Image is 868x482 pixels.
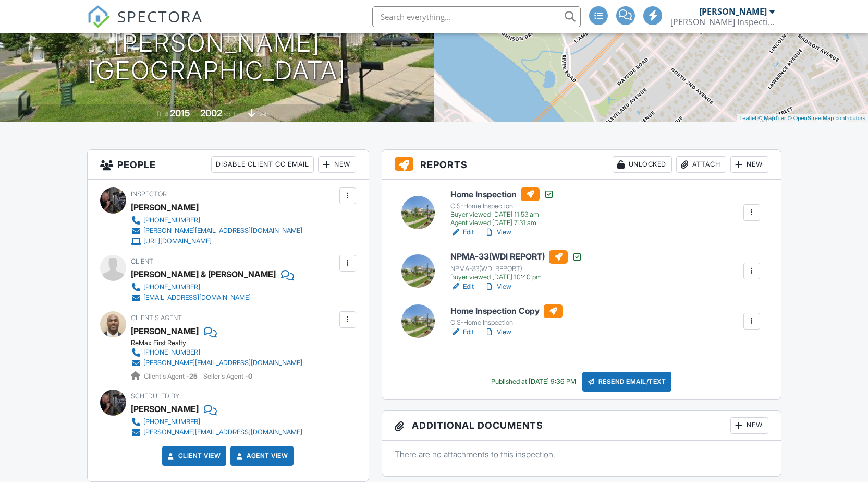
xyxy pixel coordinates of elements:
a: [PERSON_NAME] [131,323,199,339]
a: [PHONE_NUMBER] [131,347,302,358]
div: [PERSON_NAME] [131,401,199,417]
h1: [STREET_ADDRESS][PERSON_NAME] [GEOGRAPHIC_DATA] [17,2,418,84]
a: View [484,227,511,238]
a: View [484,327,511,337]
h3: Additional Documents [382,411,781,441]
a: [PHONE_NUMBER] [131,282,286,292]
a: [PHONE_NUMBER] [131,215,302,226]
div: Resend Email/Text [582,372,672,392]
div: [PERSON_NAME] [699,6,767,17]
span: sq. ft. [224,110,238,118]
a: Client View [166,451,221,461]
a: Edit [450,327,474,337]
div: Buyer viewed [DATE] 11:53 am [450,210,554,219]
a: Agent View [234,451,288,461]
div: [URL][DOMAIN_NAME] [143,237,212,245]
div: Unlocked [613,156,672,173]
a: Home Inspection CIS-Home Inspection Buyer viewed [DATE] 11:53 am Agent viewed [DATE] 7:31 am [450,187,554,227]
a: © MapTiler [758,115,786,121]
div: [EMAIL_ADDRESS][DOMAIN_NAME] [143,293,251,302]
a: Home Inspection Copy CIS-Home Inspection [450,304,563,327]
div: [PERSON_NAME] [131,199,199,215]
h6: NPMA-33(WDI REPORT) [450,250,582,264]
a: View [484,281,511,292]
strong: 25 [189,372,198,380]
a: © OpenStreetMap contributors [788,115,865,121]
div: New [730,417,768,434]
div: NPMA-33(WDI REPORT) [450,265,582,273]
div: [PERSON_NAME][EMAIL_ADDRESS][DOMAIN_NAME] [143,359,302,367]
div: 2002 [200,108,222,119]
a: Leaflet [739,115,756,121]
div: New [730,156,768,173]
div: [PHONE_NUMBER] [143,283,200,291]
span: Scheduled By [131,392,179,400]
div: [PERSON_NAME][EMAIL_ADDRESS][DOMAIN_NAME] [143,227,302,235]
a: Edit [450,281,474,292]
a: [URL][DOMAIN_NAME] [131,236,302,246]
a: NPMA-33(WDI REPORT) NPMA-33(WDI REPORT) Buyer viewed [DATE] 10:40 pm [450,250,582,281]
p: There are no attachments to this inspection. [395,449,768,460]
div: Cooper Inspection Services LLC [670,17,775,27]
span: Client's Agent - [144,372,199,380]
div: New [318,156,356,173]
div: [PHONE_NUMBER] [143,348,200,357]
a: [PERSON_NAME][EMAIL_ADDRESS][DOMAIN_NAME] [131,226,302,236]
strong: 0 [248,372,252,380]
div: Agent viewed [DATE] 7:31 am [450,219,554,227]
span: Seller's Agent - [203,372,252,380]
div: CIS-Home Inspection [450,202,554,210]
input: Search everything... [372,6,581,27]
a: Edit [450,227,474,238]
h6: Home Inspection Copy [450,304,563,318]
div: [PHONE_NUMBER] [143,216,200,225]
a: SPECTORA [87,14,203,36]
a: [EMAIL_ADDRESS][DOMAIN_NAME] [131,292,286,303]
div: Disable Client CC Email [211,156,314,173]
span: slab [257,110,268,118]
span: SPECTORA [117,5,203,27]
div: [PERSON_NAME] & [PERSON_NAME] [131,266,276,282]
h6: Home Inspection [450,187,554,201]
h3: Reports [382,150,781,180]
span: Client's Agent [131,314,182,322]
div: Attach [676,156,726,173]
div: CIS-Home Inspection [450,319,563,327]
a: [PHONE_NUMBER] [131,417,302,427]
a: [PERSON_NAME][EMAIL_ADDRESS][DOMAIN_NAME] [131,358,302,368]
span: Client [131,257,153,265]
img: The Best Home Inspection Software - Spectora [87,5,110,28]
div: ReMax First Realty [131,339,311,347]
span: Built [157,110,168,118]
div: | [737,114,868,123]
h3: People [88,150,369,180]
div: 2015 [170,108,190,119]
span: Inspector [131,190,167,198]
div: Buyer viewed [DATE] 10:40 pm [450,273,582,281]
div: [PERSON_NAME][EMAIL_ADDRESS][DOMAIN_NAME] [143,428,302,437]
a: [PERSON_NAME][EMAIL_ADDRESS][DOMAIN_NAME] [131,427,302,438]
div: Published at [DATE] 9:36 PM [491,378,576,386]
div: [PHONE_NUMBER] [143,418,200,426]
